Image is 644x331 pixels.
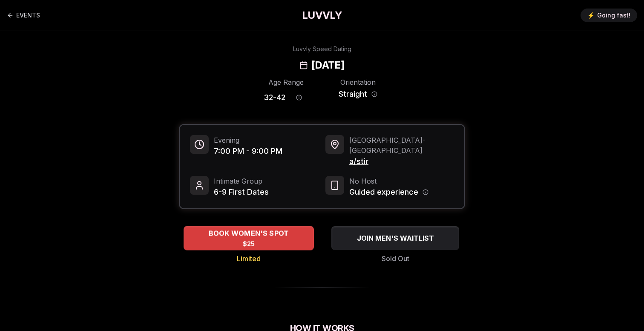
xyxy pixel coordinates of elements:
[382,253,409,264] span: Sold Out
[311,58,345,72] h2: [DATE]
[349,135,454,155] span: [GEOGRAPHIC_DATA] - [GEOGRAPHIC_DATA]
[214,145,282,157] span: 7:00 PM - 9:00 PM
[336,77,380,87] div: Orientation
[214,176,269,186] span: Intimate Group
[302,9,342,22] a: LUVVLY
[264,92,285,104] span: 32 - 42
[264,77,308,87] div: Age Range
[331,226,459,250] button: JOIN MEN'S WAITLIST - Sold Out
[597,11,630,20] span: Going fast!
[423,189,428,195] button: Host information
[293,45,351,53] div: Luvvly Speed Dating
[207,228,291,239] span: BOOK WOMEN'S SPOT
[587,11,595,20] span: ⚡️
[214,135,282,145] span: Evening
[184,226,314,250] button: BOOK WOMEN'S SPOT - Limited
[290,88,308,107] button: Age range information
[355,233,436,243] span: JOIN MEN'S WAITLIST
[371,91,377,97] button: Orientation information
[237,253,261,264] span: Limited
[243,239,255,248] span: $25
[214,186,269,198] span: 6-9 First Dates
[349,155,454,167] span: a/stir
[349,176,428,186] span: No Host
[7,7,40,24] a: Back to events
[349,186,418,198] span: Guided experience
[339,88,367,100] span: Straight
